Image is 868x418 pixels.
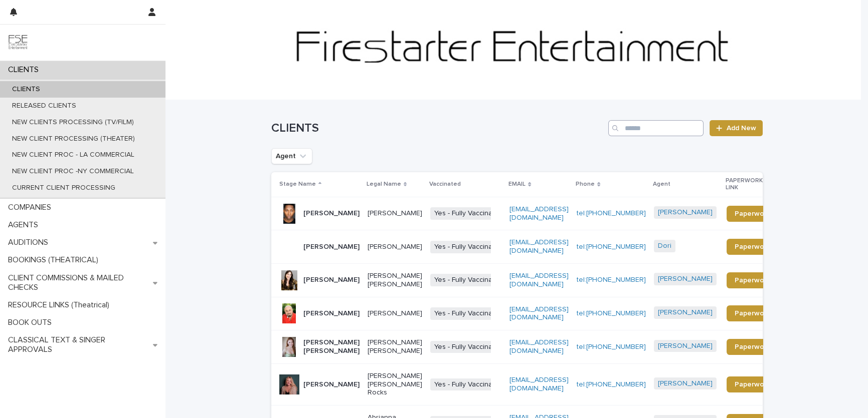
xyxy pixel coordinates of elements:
[368,209,422,218] p: [PERSON_NAME]
[430,307,507,320] span: Yes - Fully Vaccinated
[4,273,153,292] p: CLIENT COMMISSIONS & MAILED CHECKS
[577,310,646,317] a: tel:[PHONE_NUMBER]
[658,275,713,283] a: [PERSON_NAME]
[303,276,360,284] p: [PERSON_NAME]
[509,206,569,221] a: [EMAIL_ADDRESS][DOMAIN_NAME]
[727,339,778,355] a: Paperwork
[4,85,48,94] p: CLIENTS
[368,243,422,251] p: [PERSON_NAME]
[4,151,142,159] p: NEW CLIENT PROC - LA COMMERCIAL
[271,297,795,330] tr: [PERSON_NAME][PERSON_NAME]Yes - Fully Vaccinated[EMAIL_ADDRESS][DOMAIN_NAME]tel:[PHONE_NUMBER][PE...
[271,263,795,297] tr: [PERSON_NAME][PERSON_NAME] [PERSON_NAME]Yes - Fully Vaccinated[EMAIL_ADDRESS][DOMAIN_NAME]tel:[PH...
[4,255,106,265] p: BOOKINGS (THEATRICAL)
[4,167,142,176] p: NEW CLIENT PROC -NY COMMERCIAL
[8,33,28,53] img: 9JgRvJ3ETPGCJDhvPVA5
[271,330,795,364] tr: [PERSON_NAME] [PERSON_NAME][PERSON_NAME] [PERSON_NAME]Yes - Fully Vaccinated[EMAIL_ADDRESS][DOMAI...
[4,118,142,127] p: NEW CLIENTS PROCESSING (TV/FILM)
[658,208,713,217] a: [PERSON_NAME]
[4,135,143,143] p: NEW CLIENT PROCESSING (THEATER)
[735,210,770,217] span: Paperwork
[658,242,671,250] a: Dori
[279,179,316,190] p: Stage Name
[430,274,507,286] span: Yes - Fully Vaccinated
[658,379,713,388] a: [PERSON_NAME]
[735,310,770,317] span: Paperwork
[658,342,713,350] a: [PERSON_NAME]
[4,102,84,110] p: RELEASED CLIENTS
[576,179,595,190] p: Phone
[577,276,646,283] a: tel:[PHONE_NUMBER]
[509,306,569,321] a: [EMAIL_ADDRESS][DOMAIN_NAME]
[735,343,770,350] span: Paperwork
[4,184,123,192] p: CURRENT CLIENT PROCESSING
[429,179,461,190] p: Vaccinated
[303,209,360,218] p: [PERSON_NAME]
[577,210,646,217] a: tel:[PHONE_NUMBER]
[303,243,360,251] p: [PERSON_NAME]
[726,175,773,194] p: PAPERWORK LINK
[4,220,46,230] p: AGENTS
[509,376,569,392] a: [EMAIL_ADDRESS][DOMAIN_NAME]
[727,206,778,222] a: Paperwork
[509,272,569,288] a: [EMAIL_ADDRESS][DOMAIN_NAME]
[430,207,507,220] span: Yes - Fully Vaccinated
[368,272,422,289] p: [PERSON_NAME] [PERSON_NAME]
[271,197,795,230] tr: [PERSON_NAME][PERSON_NAME]Yes - Fully Vaccinated[EMAIL_ADDRESS][DOMAIN_NAME]tel:[PHONE_NUMBER][PE...
[368,309,422,318] p: [PERSON_NAME]
[577,243,646,250] a: tel:[PHONE_NUMBER]
[271,121,605,136] h1: CLIENTS
[735,381,770,388] span: Paperwork
[653,179,670,190] p: Agent
[4,65,47,75] p: CLIENTS
[727,305,778,321] a: Paperwork
[710,120,762,136] a: Add New
[303,338,360,355] p: [PERSON_NAME] [PERSON_NAME]
[509,239,569,254] a: [EMAIL_ADDRESS][DOMAIN_NAME]
[271,363,795,405] tr: [PERSON_NAME][PERSON_NAME] [PERSON_NAME] RocksYes - Fully Vaccinated[EMAIL_ADDRESS][DOMAIN_NAME]t...
[577,343,646,350] a: tel:[PHONE_NUMBER]
[608,120,704,136] input: Search
[303,309,360,318] p: [PERSON_NAME]
[430,241,507,253] span: Yes - Fully Vaccinated
[658,308,713,317] a: [PERSON_NAME]
[368,372,422,397] p: [PERSON_NAME] [PERSON_NAME] Rocks
[727,125,756,132] span: Add New
[430,378,507,391] span: Yes - Fully Vaccinated
[727,272,778,288] a: Paperwork
[4,300,117,310] p: RESOURCE LINKS (Theatrical)
[4,335,153,354] p: CLASSICAL TEXT & SINGER APPROVALS
[303,380,360,389] p: [PERSON_NAME]
[430,341,507,353] span: Yes - Fully Vaccinated
[368,338,422,355] p: [PERSON_NAME] [PERSON_NAME]
[735,277,770,284] span: Paperwork
[367,179,401,190] p: Legal Name
[727,239,778,255] a: Paperwork
[727,376,778,392] a: Paperwork
[271,148,312,164] button: Agent
[4,238,56,247] p: AUDITIONS
[577,381,646,388] a: tel:[PHONE_NUMBER]
[4,203,59,212] p: COMPANIES
[508,179,526,190] p: EMAIL
[4,318,60,327] p: BOOK OUTS
[509,339,569,354] a: [EMAIL_ADDRESS][DOMAIN_NAME]
[735,243,770,250] span: Paperwork
[271,230,795,264] tr: [PERSON_NAME][PERSON_NAME]Yes - Fully Vaccinated[EMAIL_ADDRESS][DOMAIN_NAME]tel:[PHONE_NUMBER]Dor...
